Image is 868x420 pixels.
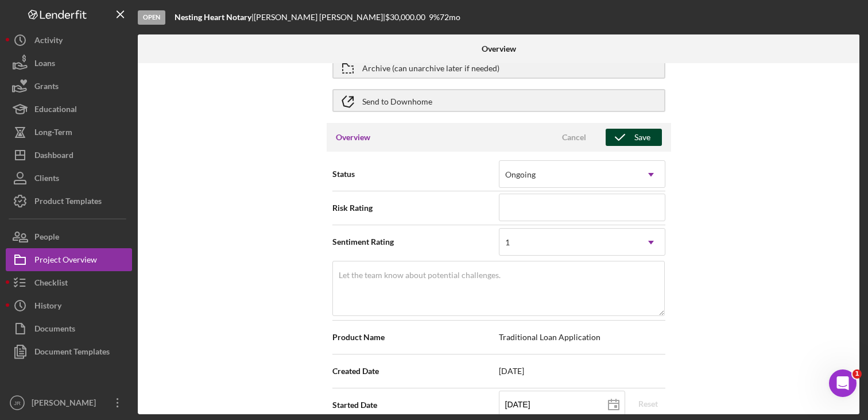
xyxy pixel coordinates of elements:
div: Product Templates [34,190,102,215]
span: Created Date [332,365,499,377]
text: JR [14,400,21,406]
div: Reset [638,395,658,413]
button: History [6,294,132,317]
div: Activity [34,29,63,55]
span: Product Name [332,332,499,343]
div: [PERSON_NAME] [PERSON_NAME] | [254,13,385,22]
button: Educational [6,98,132,121]
span: Sentiment Rating [332,236,499,248]
b: Nesting Heart Notary [175,12,251,22]
button: Activity [6,29,132,52]
span: [DATE] [499,367,665,376]
button: Grants [6,75,132,98]
button: Checklist [6,271,132,294]
div: Clients [34,167,59,192]
div: History [34,294,61,320]
button: Cancel [545,129,603,146]
div: Ongoing [505,170,536,179]
button: JR[PERSON_NAME] [6,391,132,414]
iframe: Intercom live chat [829,369,857,397]
button: Reset [631,395,665,413]
button: Send to Downhome [332,89,665,112]
div: Documents [34,317,75,343]
div: 72 mo [440,13,460,22]
button: Archive (can unarchive later if needed) [332,56,665,79]
div: Document Templates [34,340,110,366]
div: Checklist [34,271,68,297]
div: Loans [34,52,55,78]
div: Educational [34,98,77,124]
button: Dashboard [6,144,132,167]
div: $30,000.00 [385,13,429,22]
button: Long-Term [6,121,132,144]
span: 1 [852,369,862,379]
div: | [175,13,254,22]
span: Risk Rating [332,202,499,214]
div: People [34,225,59,251]
div: Long-Term [34,121,72,147]
button: Save [606,129,662,146]
div: Project Overview [34,248,97,274]
div: [PERSON_NAME] [29,391,103,417]
button: Document Templates [6,340,132,363]
div: 1 [505,238,510,247]
button: Documents [6,317,132,340]
div: Send to Downhome [362,90,432,111]
div: 9 % [429,13,440,22]
label: Let the team know about potential challenges. [339,271,501,280]
div: Dashboard [34,144,73,169]
div: Cancel [562,129,586,146]
div: Archive (can unarchive later if needed) [362,57,499,78]
div: Open [138,10,165,25]
b: Overview [482,44,516,53]
span: Traditional Loan Application [499,333,665,342]
button: Clients [6,167,132,190]
button: Product Templates [6,190,132,213]
button: Project Overview [6,248,132,271]
span: Status [332,168,499,180]
button: Loans [6,52,132,75]
span: Started Date [332,399,499,411]
h3: Overview [336,132,370,143]
button: People [6,225,132,248]
div: Save [634,129,650,146]
div: Grants [34,75,59,101]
